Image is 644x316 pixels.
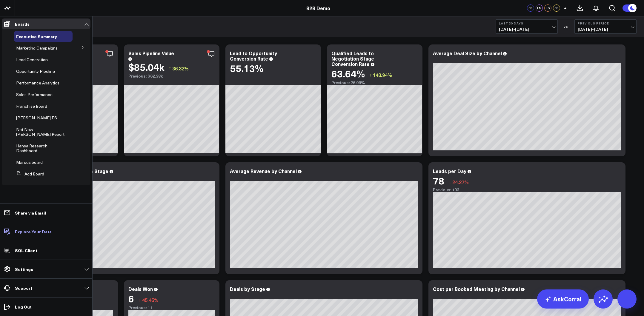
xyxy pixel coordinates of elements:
[16,115,57,120] a: [PERSON_NAME] ES
[230,63,263,73] div: 55.13%
[16,144,64,153] a: Hansa Research Dashboard
[331,50,374,67] div: Qualified Leads to Negotiation Stage Conversion Rate
[15,248,37,253] p: SQL Client
[433,286,520,292] div: Cost per Booked Meeting by Channel
[16,104,47,109] a: Franchise Board
[16,127,66,137] a: Net New [PERSON_NAME] Report
[14,169,44,179] button: Add Board
[16,143,47,153] span: Hansa Research Dashboard
[449,178,451,186] span: ↓
[16,45,58,51] span: Marketing Campaigns
[172,65,189,72] span: 36.32%
[15,286,32,290] p: Support
[142,297,159,303] span: 45.45%
[578,21,633,25] b: Previous Period
[128,305,215,310] div: Previous: 11
[433,168,466,174] div: Leads per Day
[306,5,330,11] a: B2B Demo
[15,229,52,234] p: Explore Your Data
[16,103,47,109] span: Franchise Board
[536,4,543,12] div: LN
[16,81,59,85] a: Performance Analytics
[578,27,633,32] span: [DATE] - [DATE]
[544,4,551,12] div: LO
[2,301,90,312] a: Log Out
[16,159,43,165] span: Marcus board
[128,286,153,292] div: Deals Won
[230,286,265,292] div: Deals by Stage
[499,27,554,32] span: [DATE] - [DATE]
[16,92,53,97] a: Sales Performance
[16,57,48,62] span: Lead Generation
[499,21,554,25] b: Last 30 Days
[16,68,55,74] span: Opportunity Pipeline
[16,34,57,39] a: Executive Summary
[16,92,53,97] span: Sales Performance
[553,4,560,12] div: CB
[128,293,134,304] div: 6
[128,61,164,72] div: $85.04k
[574,19,637,34] button: Previous Period[DATE]-[DATE]
[564,6,567,10] span: +
[369,71,372,79] span: ↑
[433,50,502,56] div: Average Deal Size by Channel
[16,46,58,50] a: Marketing Campaigns
[16,33,57,39] span: Executive Summary
[561,25,571,28] div: VS
[2,245,90,256] a: SQL Client
[15,21,30,26] p: Boards
[128,74,215,78] div: Previous: $62.38k
[15,267,33,272] p: Settings
[169,64,171,72] span: ↑
[16,115,57,121] span: [PERSON_NAME] ES
[537,289,589,309] a: AskCorral
[433,187,621,192] div: Previous: 103
[331,80,418,85] div: Previous: 26.09%
[15,304,32,309] p: Log Out
[433,175,444,186] div: 78
[16,160,43,165] a: Marcus board
[373,72,392,78] span: 143.94%
[16,127,64,137] span: Net New [PERSON_NAME] Report
[496,19,558,34] button: Last 30 Days[DATE]-[DATE]
[16,57,48,62] a: Lead Generation
[230,50,277,62] div: Lead to Opportunity Conversion Rate
[527,4,534,12] div: CS
[15,210,46,215] p: Share via Email
[452,179,469,185] span: 24.27%
[128,50,174,56] div: Sales Pipeline Value
[331,68,365,79] div: 63.64%
[16,80,59,86] span: Performance Analytics
[139,296,141,304] span: ↓
[562,4,569,12] button: +
[230,168,297,174] div: Average Revenue by Channel
[16,69,55,74] a: Opportunity Pipeline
